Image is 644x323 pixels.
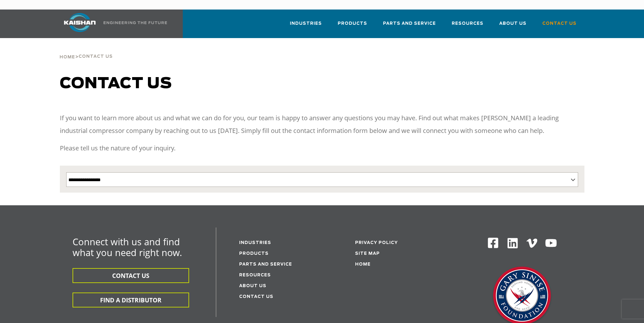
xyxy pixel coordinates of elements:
img: Facebook [487,237,499,249]
div: > [60,38,113,62]
span: Resources [452,20,483,27]
img: Youtube [545,237,557,249]
span: Products [338,20,367,27]
span: Connect with us and find what you need right now. [73,235,182,259]
span: Contact us [60,76,172,91]
a: Contact Us [239,295,273,299]
a: Parts and service [239,262,292,267]
a: Industries [290,15,322,37]
p: If you want to learn more about us and what we can do for you, our team is happy to answer any qu... [60,112,584,137]
button: FIND A DISTRIBUTOR [73,293,189,307]
a: Products [338,15,367,37]
span: About Us [499,20,526,27]
span: Home [60,55,75,59]
img: kaishan logo [56,13,104,32]
a: About Us [499,15,526,37]
span: Parts and Service [383,20,436,27]
a: Products [239,252,269,256]
span: Industries [290,20,322,27]
img: Vimeo [526,239,537,248]
span: Contact Us [542,20,577,27]
a: Privacy Policy [355,241,398,245]
a: Parts and Service [383,15,436,37]
a: Home [355,262,371,267]
a: About Us [239,284,266,288]
button: CONTACT US [73,268,189,283]
span: Contact Us [79,55,113,59]
a: Site Map [355,252,380,256]
img: Linkedin [507,237,519,249]
p: Please tell us the nature of your inquiry. [60,142,584,155]
a: Resources [452,15,483,37]
a: Kaishan USA [56,10,168,38]
a: Industries [239,241,271,245]
a: Contact Us [542,15,577,37]
a: Home [60,54,75,60]
img: Engineering the future [104,21,167,24]
a: Resources [239,273,271,277]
